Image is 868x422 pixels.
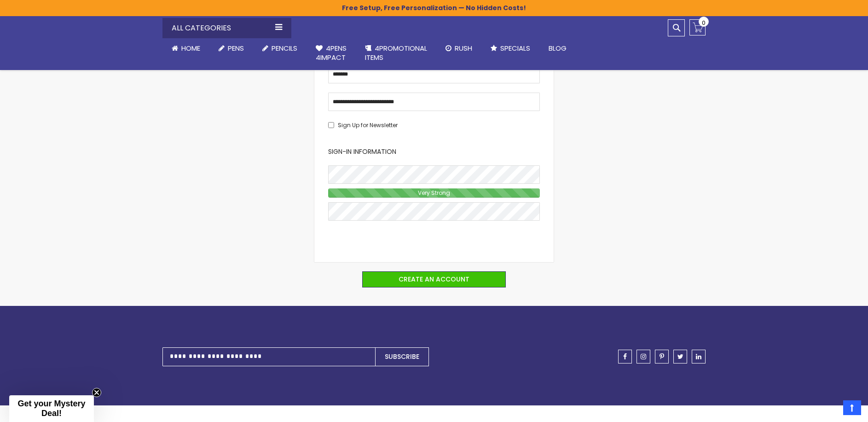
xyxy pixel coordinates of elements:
[375,347,429,366] button: Subscribe
[637,350,650,363] a: instagram
[356,38,436,68] a: 4PROMOTIONALITEMS
[328,188,540,198] div: Password Strength:
[641,353,646,360] span: instagram
[660,353,664,360] span: pinterest
[385,352,419,361] span: Subscribe
[539,38,576,59] a: Blog
[316,43,347,62] span: 4Pens 4impact
[500,43,530,53] span: Specials
[272,43,297,53] span: Pencils
[549,43,567,53] span: Blog
[253,38,307,59] a: Pencils
[655,350,669,363] a: pinterest
[416,189,452,197] span: Very Strong
[307,38,356,68] a: 4Pens4impact
[436,38,481,59] a: Rush
[17,399,85,418] span: Get your Mystery Deal!
[9,395,94,422] div: Get your Mystery Deal!Close teaser
[455,43,472,53] span: Rush
[162,38,209,59] a: Home
[618,350,632,363] a: facebook
[228,43,244,53] span: Pens
[209,38,253,59] a: Pens
[162,18,291,38] div: All Categories
[623,353,627,360] span: facebook
[673,350,687,363] a: twitter
[92,388,101,397] button: Close teaser
[328,147,396,156] span: Sign-in Information
[338,121,398,129] span: Sign Up for Newsletter
[481,38,539,59] a: Specials
[399,275,469,284] span: Create an Account
[365,43,427,62] span: 4PROMOTIONAL ITEMS
[702,18,706,27] span: 0
[689,19,706,35] a: 0
[181,43,200,53] span: Home
[362,271,506,287] button: Create an Account
[692,350,706,363] a: linkedin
